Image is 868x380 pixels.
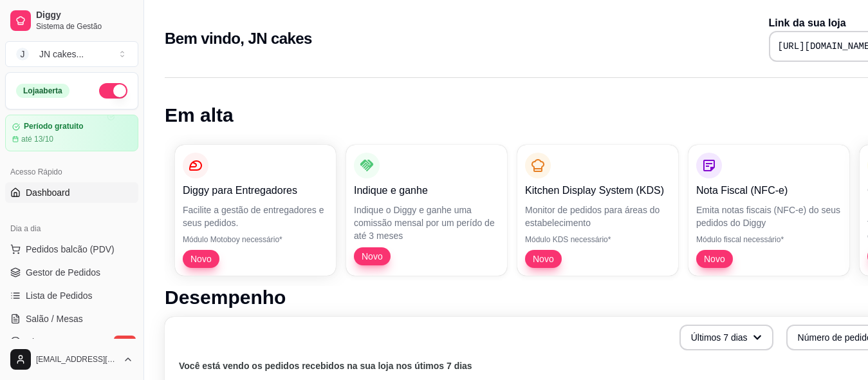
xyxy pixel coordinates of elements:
[517,145,678,276] button: Kitchen Display System (KDS)Monitor de pedidos para áreas do estabelecimentoMódulo KDS necessário...
[679,325,773,350] button: Últimos 7 dias
[26,186,70,199] span: Dashboard
[185,252,217,265] span: Novo
[5,262,138,283] a: Gestor de Pedidos
[5,162,138,182] div: Acesso Rápido
[175,145,336,276] button: Diggy para EntregadoresFacilite a gestão de entregadores e seus pedidos.Módulo Motoboy necessário...
[528,252,559,265] span: Novo
[5,5,138,36] a: DiggySistema de Gestão
[699,252,730,265] span: Novo
[16,84,69,98] div: Loja aberta
[356,250,388,263] span: Novo
[36,354,118,365] span: [EMAIL_ADDRESS][DOMAIN_NAME]
[26,289,93,302] span: Lista de Pedidos
[183,234,328,245] p: Módulo Motoboy necessário*
[696,204,842,229] p: Emita notas fiscais (NFC-e) do seus pedidos do Diggy
[688,145,849,276] button: Nota Fiscal (NFC-e)Emita notas fiscais (NFC-e) do seus pedidos do DiggyMódulo fiscal necessário*Novo
[354,183,499,198] p: Indique e ganhe
[525,204,670,229] p: Monitor de pedidos para áreas do estabelecimento
[36,10,133,21] span: Diggy
[5,41,138,67] button: Select a team
[183,204,328,229] p: Facilite a gestão de entregadores e seus pedidos.
[5,309,138,329] a: Salão / Mesas
[696,234,842,245] p: Módulo fiscal necessário*
[99,83,127,99] button: Alterar Status
[26,312,83,325] span: Salão / Mesas
[5,239,138,260] button: Pedidos balcão (PDV)
[24,122,84,131] article: Período gratuito
[354,204,499,242] p: Indique o Diggy e ganhe uma comissão mensal por um perído de até 3 meses
[525,183,670,198] p: Kitchen Display System (KDS)
[5,285,138,306] a: Lista de Pedidos
[26,336,65,348] span: Diggy Bot
[165,28,312,49] h2: Bem vindo, JN cakes
[5,218,138,239] div: Dia a dia
[525,234,670,245] p: Módulo KDS necessário*
[21,134,53,144] article: até 13/10
[5,115,138,151] a: Período gratuitoaté 13/10
[346,145,507,276] button: Indique e ganheIndique o Diggy e ganhe uma comissão mensal por um perído de até 3 mesesNovo
[5,332,138,352] a: Diggy Botnovo
[5,344,138,375] button: [EMAIL_ADDRESS][DOMAIN_NAME]
[36,21,133,32] span: Sistema de Gestão
[39,48,84,61] div: JN cakes ...
[183,183,328,198] p: Diggy para Entregadores
[179,361,472,371] text: Você está vendo os pedidos recebidos na sua loja nos útimos 7 dias
[26,243,115,256] span: Pedidos balcão (PDV)
[696,183,842,198] p: Nota Fiscal (NFC-e)
[26,266,100,279] span: Gestor de Pedidos
[5,182,138,203] a: Dashboard
[16,48,29,61] span: J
